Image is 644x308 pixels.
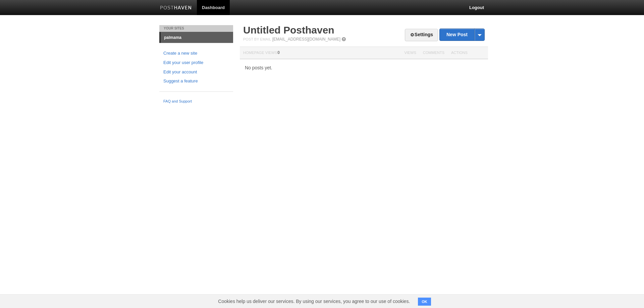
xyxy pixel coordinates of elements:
[161,32,233,43] a: palmama
[243,37,271,41] span: Post by Email
[277,50,280,55] span: 0
[240,65,488,70] div: No posts yet.
[405,29,438,41] a: Settings
[420,47,448,59] th: Comments
[163,50,229,57] a: Create a new site
[159,25,233,32] li: Your Sites
[243,24,334,36] a: Untitled Posthaven
[418,298,431,306] button: OK
[160,6,192,11] img: Posthaven-bar
[272,37,340,42] a: [EMAIL_ADDRESS][DOMAIN_NAME]
[240,47,401,59] th: Homepage Views
[163,78,229,85] a: Suggest a feature
[401,47,419,59] th: Views
[211,295,417,308] span: Cookies help us deliver our services. By using our services, you agree to our use of cookies.
[163,59,229,66] a: Edit your user profile
[448,47,488,59] th: Actions
[163,99,229,105] a: FAQ and Support
[440,29,484,41] a: New Post
[163,69,229,76] a: Edit your account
